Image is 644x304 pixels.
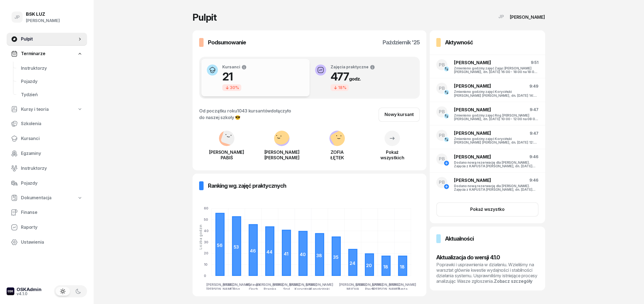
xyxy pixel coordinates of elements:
a: Instruktorzy [7,162,87,175]
span: Pulpit [21,36,77,43]
tspan: [PERSON_NAME] [372,283,400,287]
span: PB [439,109,445,114]
span: [PERSON_NAME] [454,130,491,136]
div: Pokaż wszystko [470,206,505,213]
tspan: Koryciński [294,287,312,291]
a: Egzaminy [7,147,87,160]
tspan: Rzepka [264,287,276,291]
a: [PERSON_NAME][PERSON_NAME] [254,142,309,160]
a: Szkolenia [7,117,87,130]
div: [PERSON_NAME] [PERSON_NAME] [254,149,309,160]
span: Dokumentacja [21,194,52,201]
span: 9:51 [531,60,539,65]
a: [PERSON_NAME]PABIŚ [199,142,254,160]
div: Zmieniono godziny zajęć Róg [PERSON_NAME] [PERSON_NAME], dn. [DATE] 10:00 - 12:00 na 08:00 - 12:00 [454,114,539,121]
span: Egzaminy [21,150,83,157]
span: PB [439,133,445,138]
div: Pokaż wszystkich [365,149,420,160]
span: [PERSON_NAME] [454,83,491,89]
h1: 21 [222,70,247,83]
a: Pojazdy [7,177,87,190]
tspan: [PERSON_NAME] [389,283,416,287]
h3: Ranking wg. zajęć praktycznych [208,181,286,190]
span: Instruktorzy [21,165,83,172]
a: Raporty [7,221,87,234]
a: Dokumentacja [7,192,87,204]
a: Ustawienia [7,236,87,249]
span: [PERSON_NAME] [454,60,491,65]
span: Finanse [21,209,83,216]
div: Zajęcia praktyczne [331,64,375,70]
a: ZOFIAŁĘTEK [310,142,365,160]
tspan: Róg [233,287,240,291]
small: godz. [349,76,361,82]
a: Kursanci [7,132,87,145]
tspan: Cioch [249,287,258,291]
h3: październik '25 [383,38,420,47]
a: Tydzień [17,88,87,101]
span: [PERSON_NAME] [454,154,491,160]
tspan: [PERSON_NAME] [206,287,234,291]
tspan: Mateusz [246,283,260,287]
span: Raporty [21,224,83,231]
tspan: Szul [283,287,290,291]
div: Od początku roku dołączyło do naszej szkoły 😎 [199,107,291,121]
a: Nowy kursant [378,107,420,122]
tspan: 40 [204,229,209,233]
span: Instruktorzy [21,65,83,72]
span: Tydzień [21,91,83,98]
tspan: 30 [204,240,208,244]
div: [PERSON_NAME] [510,15,545,19]
a: Pokażwszystkich [365,137,420,160]
h1: Pulpit [193,13,217,22]
div: Liczba godzin [199,224,202,249]
span: JP [14,15,20,20]
a: Terminarze [7,47,87,60]
button: Zajęcia praktyczne477godz.18% [310,59,418,96]
a: AktualnościAktualizacja do wersji 4.1.0Poprawki i usprawnienia w działaniu. Wzieliśmy na warsztat... [430,227,545,290]
a: Instruktorzy [17,62,87,75]
tspan: 20 [204,251,208,255]
button: Pokaż wszystko [436,202,539,217]
span: [PERSON_NAME] [454,107,491,112]
tspan: [PERSON_NAME] [256,283,283,287]
div: Zmieniono godziny zajęć Zając [PERSON_NAME] [PERSON_NAME], dn. [DATE] 16:00 - 18:00 na 18:00 - 20:00 [454,66,539,74]
span: 9:49 [529,84,539,88]
div: Nowy kursant [385,111,414,118]
span: 9:47 [530,107,539,112]
tspan: 10 [204,262,207,267]
tspan: 60 [204,206,208,210]
div: BSK LUZ [26,12,60,17]
a: Pojazdy [17,75,87,88]
span: Kursy i teoria [21,106,49,113]
span: Ustawienia [21,239,83,246]
tspan: [PERSON_NAME] [356,283,383,287]
tspan: [PERSON_NAME] [372,287,400,291]
a: Pulpit [7,33,87,46]
tspan: [PERSON_NAME] [273,283,300,287]
span: Kursanci [21,135,83,142]
div: [PERSON_NAME] PABIŚ [199,149,254,160]
a: AktywnośćPB[PERSON_NAME]9:51Zmieniono godziny zajęć Zając [PERSON_NAME] [PERSON_NAME], dn. [DATE]... [430,30,545,223]
span: 1043 kursantów [237,108,271,114]
div: ZOFIA ŁĘTEK [310,149,365,160]
h3: Aktualizacja do wersji 4.1.0 [436,253,539,262]
h3: Aktywność [445,38,473,47]
tspan: [PERSON_NAME] [206,283,234,287]
span: JP [498,14,504,19]
span: 9:46 [529,178,539,182]
tspan: [PERSON_NAME] [339,283,366,287]
div: Zmieniono godziny zajęć Koryciński [PERSON_NAME] [PERSON_NAME], dn. [DATE] 14:00 - 16:00 na 10:00... [454,90,539,97]
tspan: Basta [398,287,407,291]
span: 9:46 [529,154,539,159]
span: PB [439,63,445,67]
span: Terminarze [21,50,45,57]
span: PB [439,157,445,161]
a: Finanse [7,206,87,219]
div: Kursanci [222,64,247,70]
span: [PERSON_NAME] [454,177,491,183]
span: PB [439,86,445,91]
div: 30% [222,84,241,91]
tspan: 50 [204,217,208,222]
div: Dodano nową rezerwację dla [PERSON_NAME]. Zajęcia z KAPUSTA [PERSON_NAME], dn. [DATE] 14:00 - 16:00 [454,184,539,191]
